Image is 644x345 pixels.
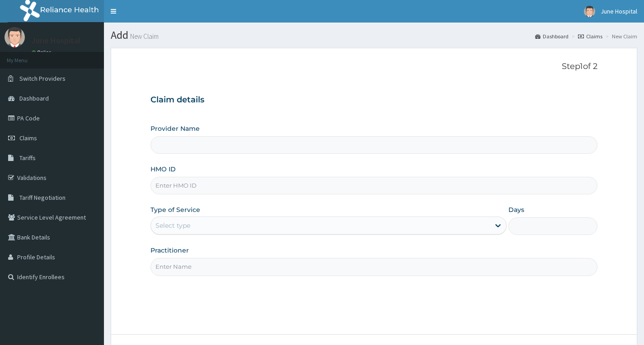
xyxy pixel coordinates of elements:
[111,29,637,41] h1: Add
[155,221,190,230] div: Select type
[603,32,637,40] li: New Claim
[150,124,200,133] label: Provider Name
[150,258,597,276] input: Enter Name
[150,165,176,174] label: HMO ID
[578,32,602,40] a: Claims
[535,32,569,40] a: Dashboard
[19,94,49,102] span: Dashboard
[19,154,36,162] span: Tariffs
[601,7,637,15] span: June Hospital
[128,33,159,40] small: New Claim
[150,205,200,214] label: Type of Service
[508,205,524,214] label: Days
[32,49,53,55] a: Online
[5,27,25,47] img: User Image
[19,134,37,142] span: Claims
[32,37,80,45] p: June Hospital
[150,95,597,105] h3: Claim details
[150,62,597,72] p: Step 1 of 2
[19,74,66,83] span: Switch Providers
[150,246,189,255] label: Practitioner
[584,6,595,17] img: User Image
[19,193,66,202] span: Tariff Negotiation
[150,177,597,194] input: Enter HMO ID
